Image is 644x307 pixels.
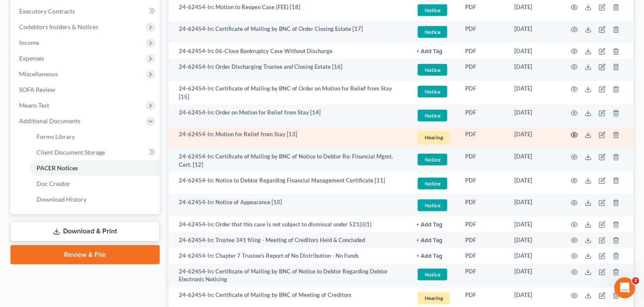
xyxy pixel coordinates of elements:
[30,145,160,160] a: Client Document Storage
[507,105,560,127] td: [DATE]
[416,49,443,54] button: + Add Tag
[10,221,160,242] a: Download & Print
[458,105,507,127] td: PDF
[416,198,451,213] a: Notice
[168,127,409,149] td: 24-62454-lrc Motion for Relief from Stay [13]
[416,222,443,228] button: + Add Tag
[458,194,507,216] td: PDF
[168,43,409,59] td: 24-62454-lrc 06-Close Bankruptcy Case Without Discharge
[507,172,560,195] td: [DATE]
[507,127,560,149] td: [DATE]
[416,252,451,260] a: + Add Tag
[168,263,409,287] td: 24-62454-lrc Certificate of Mailing by BNC of Notice to Debtor Regarding Debtor Electronic Noticing
[507,59,560,81] td: [DATE]
[507,194,560,216] td: [DATE]
[19,7,75,15] span: Executory Contracts
[418,4,447,16] span: Notice
[458,148,507,172] td: PDF
[507,43,560,59] td: [DATE]
[30,192,160,207] a: Download History
[168,21,409,43] td: 24-62454-lrc Certificate of Mailing by BNC of Order Closing Estate [17]
[37,133,75,140] span: Forms Library
[458,248,507,263] td: PDF
[168,172,409,195] td: 24-62454-lrc Notice to Debtor Regarding Financial Management Certificate [11]
[458,59,507,81] td: PDF
[416,176,451,191] a: Notice
[507,232,560,248] td: [DATE]
[168,105,409,127] td: 24-62454-lrc Order on Motion for Relief from Stay [14]
[418,292,450,304] span: Hearing
[168,248,409,263] td: 24-62454-lrc Chapter 7 Trustee's Report of No Distribution - No Funds
[168,59,409,81] td: 24-62454-lrc Order Discharging Trustee and Closing Estate [16]
[507,248,560,263] td: [DATE]
[416,152,451,167] a: Notice
[30,160,160,176] a: PACER Notices
[19,54,44,62] span: Expenses
[19,117,80,125] span: Additional Documents
[416,3,451,17] a: Notice
[507,263,560,287] td: [DATE]
[418,64,447,76] span: Notice
[10,245,160,264] a: Review & File
[416,25,451,39] a: Notice
[37,196,87,203] span: Download History
[458,172,507,195] td: PDF
[416,267,451,282] a: Notice
[416,47,451,55] a: + Add Tag
[416,253,443,259] button: + Add Tag
[168,194,409,216] td: 24-62454-lrc Notice of Appearance [10]
[416,238,443,243] button: + Add Tag
[507,21,560,43] td: [DATE]
[458,263,507,287] td: PDF
[168,81,409,105] td: 24-62454-lrc Certificate of Mailing by BNC of Order on Motion for Relief from Stay [15]
[37,148,105,156] span: Client Document Storage
[458,127,507,149] td: PDF
[19,23,98,30] span: Codebtors Insiders & Notices
[19,39,39,46] span: Income
[418,110,447,121] span: Notice
[507,148,560,172] td: [DATE]
[632,277,639,284] span: 2
[416,63,451,77] a: Notice
[416,130,451,145] a: Hearing
[507,216,560,232] td: [DATE]
[458,43,507,59] td: PDF
[19,101,49,109] span: Means Test
[30,129,160,145] a: Forms Library
[507,81,560,105] td: [DATE]
[458,216,507,232] td: PDF
[418,26,447,38] span: Notice
[30,176,160,192] a: Doc Creator
[37,164,78,172] span: PACER Notices
[418,269,447,280] span: Notice
[19,70,58,78] span: Miscellaneous
[418,199,447,211] span: Notice
[416,84,451,99] a: Notice
[416,108,451,123] a: Notice
[418,154,447,165] span: Notice
[168,232,409,248] td: 24-62454-lrc Trustee 341 filing - Meeting of Creditors Held & Concluded
[12,3,160,19] a: Executory Contracts
[418,132,450,143] span: Hearing
[19,86,55,93] span: SOFA Review
[418,86,447,98] span: Notice
[37,180,70,187] span: Doc Creator
[458,232,507,248] td: PDF
[168,216,409,232] td: 24-62454-lrc Order that this case is not subject to dismissal under 521(i)(1)
[416,236,451,244] a: + Add Tag
[12,82,160,98] a: SOFA Review
[458,21,507,43] td: PDF
[168,148,409,172] td: 24-62454-lrc Certificate of Mailing by BNC of Notice to Debtor Re: Financial Mgmt. Cert. [12]
[416,220,451,229] a: + Add Tag
[416,291,451,305] a: Hearing
[418,178,447,189] span: Notice
[458,81,507,105] td: PDF
[614,277,635,298] iframe: Intercom live chat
